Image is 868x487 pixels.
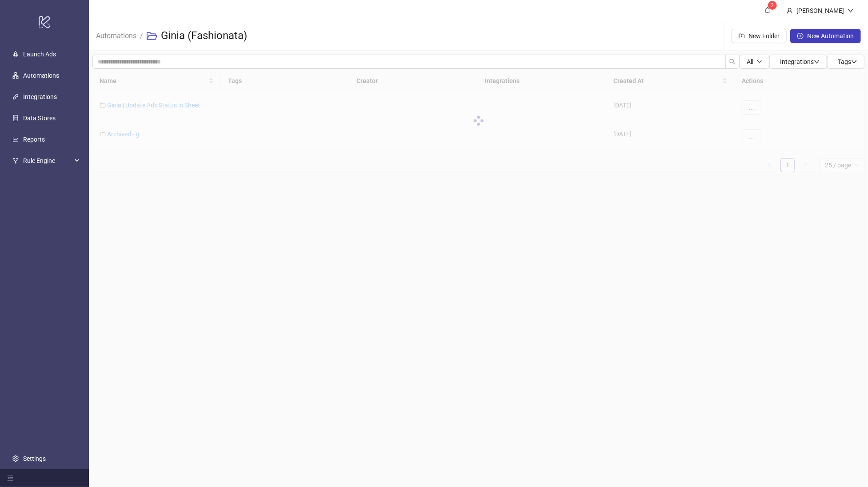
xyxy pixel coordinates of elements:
[748,32,780,40] span: New Folder
[747,58,753,65] span: All
[12,158,19,164] span: fork
[790,29,861,43] button: New Automation
[780,58,820,65] span: Integrations
[732,29,787,43] button: New Folder
[771,2,774,8] span: 2
[793,6,848,16] div: [PERSON_NAME]
[827,55,864,69] button: Tagsdown
[161,29,247,43] h3: Ginia (Fashionata)
[838,58,857,65] span: Tags
[807,32,854,40] span: New Automation
[848,8,854,14] span: down
[797,33,804,39] span: plus-circle
[769,55,827,69] button: Integrationsdown
[787,8,793,14] span: user
[23,72,59,79] a: Automations
[757,59,762,64] span: down
[23,136,45,143] a: Reports
[23,152,72,170] span: Rule Engine
[764,7,771,13] span: bell
[23,115,56,122] a: Data Stores
[768,1,777,10] sup: 2
[7,475,13,481] span: menu-fold
[814,59,820,65] span: down
[729,59,736,65] span: search
[739,33,745,39] span: folder-add
[147,31,157,41] span: folder-open
[740,55,769,69] button: Alldown
[140,22,143,50] li: /
[23,93,57,100] a: Integrations
[851,59,857,65] span: down
[23,455,46,462] a: Settings
[23,51,56,58] a: Launch Ads
[94,30,138,40] a: Automations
